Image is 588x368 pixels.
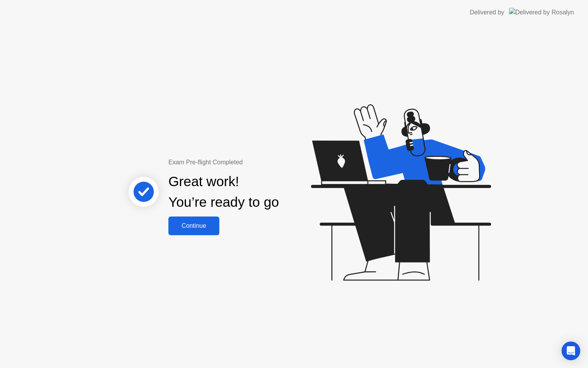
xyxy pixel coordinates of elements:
[562,342,580,360] div: Open Intercom Messenger
[168,171,279,213] div: Great work! You’re ready to go
[168,217,219,235] button: Continue
[171,222,217,229] div: Continue
[509,8,574,17] img: Delivered by Rosalyn
[168,158,329,167] div: Exam Pre-flight Completed
[470,8,504,17] div: Delivered by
